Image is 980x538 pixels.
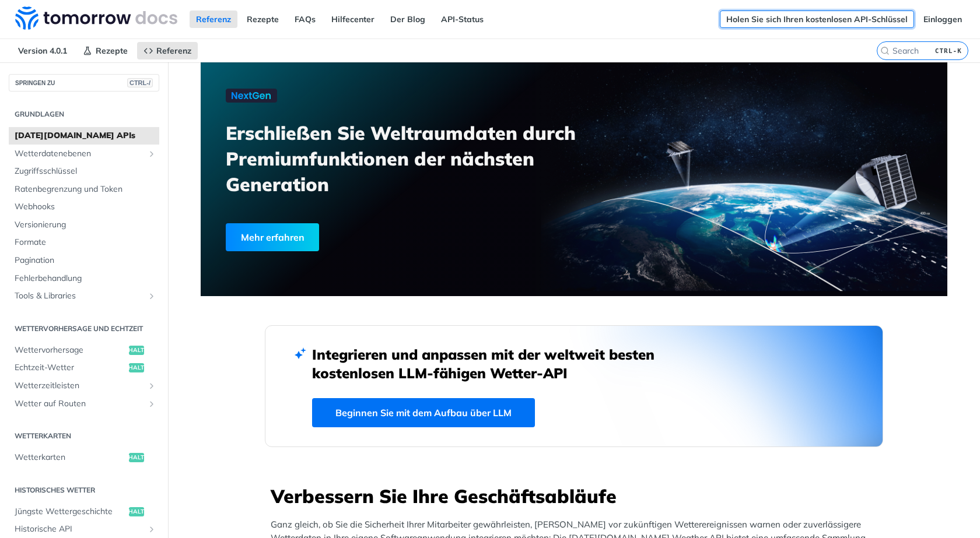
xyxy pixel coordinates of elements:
[932,45,965,57] kbd: CTRL-K
[15,273,82,283] font: Fehlerbehandlung
[9,270,159,287] a: Fehlerbehandlung
[15,380,79,391] font: Wetterzeitleisten
[15,431,71,440] font: Wetterkarten
[726,14,908,24] font: Holen Sie sich Ihren kostenlosen API-Schlüssel
[15,398,86,409] font: Wetter auf Routen
[325,10,381,28] a: Hilfecenter
[9,145,159,163] a: WetterdatenebenenUnterseiten für Wetterdatenebenen anzeigen
[15,452,65,462] font: Wetterkarten
[241,231,304,243] font: Mehr erfahren
[923,14,962,24] font: Einloggen
[9,216,159,234] a: Versionierung
[96,45,128,56] font: Rezepte
[121,346,153,354] font: erhalten
[196,14,231,24] font: Referenz
[312,346,654,382] font: Integrieren und anpassen mit der weltweit besten kostenlosen LLM-fähigen Wetter-API
[226,121,576,145] font: Erschließen Sie Weltraumdaten durch
[247,14,279,24] font: Rezepte
[15,110,64,118] font: Grundlagen
[9,503,159,521] a: Jüngste Wettergeschichteerhalten
[15,6,177,30] img: Tomorrow.io Wetter-API-Dokumente
[9,198,159,216] a: Webhooks
[15,148,91,159] font: Wetterdatenebenen
[15,506,113,516] font: Jüngste Wettergeschichte
[9,521,159,538] a: Historische APIUnterseiten für Historical API anzeigen
[147,381,156,391] button: Unterseiten für Wetterzeitleisten anzeigen
[435,10,490,28] a: API-Status
[9,449,159,466] a: Wetterkartenerhalten
[147,149,156,159] button: Unterseiten für Wetterdatenebenen anzeigen
[127,78,153,87] span: CTRL-/
[226,147,534,196] font: Premiumfunktionen der nächsten Generation
[121,508,153,515] font: erhalten
[9,377,159,395] a: WetterzeitleistenUnterseiten für Wetterzeitleisten anzeigen
[15,486,95,494] font: Historisches Wetter
[226,223,514,251] a: Mehr erfahren
[15,130,135,140] font: [DATE][DOMAIN_NAME] APIs
[9,287,159,305] a: Tools & LibrariesShow subpages for Tools & Libraries
[15,80,55,86] font: SPRINGEN ZU
[147,291,156,301] button: Show subpages for Tools & Libraries
[9,163,159,180] a: Zugriffsschlüssel
[9,234,159,251] a: Formate
[15,255,54,265] font: Pagination
[312,398,535,427] a: Beginnen Sie mit dem Aufbau über LLM
[295,14,316,24] font: FAQs
[9,395,159,413] a: Wetter auf RoutenUnterseiten für „Wetter auf Routen“ anzeigen
[331,14,374,24] font: Hilfecenter
[121,453,153,461] font: erhalten
[15,219,66,230] font: Versionierung
[190,10,237,28] a: Referenz
[9,342,159,359] a: Wettervorhersageerhalten
[384,10,432,28] a: Der Blog
[288,10,322,28] a: FAQs
[121,364,153,371] font: erhalten
[15,344,83,355] font: Wettervorhersage
[880,46,890,55] svg: Search
[9,252,159,269] a: Pagination
[390,14,425,24] font: Der Blog
[335,407,512,419] font: Beginnen Sie mit dem Aufbau über LLM
[15,184,123,194] font: Ratenbegrenzung und Token
[18,45,67,56] font: Version 4.0.1
[15,523,72,534] font: Historische API
[9,74,159,92] button: SPRINGEN ZUCTRL-/
[15,362,74,372] font: Echtzeit-Wetter
[720,10,914,28] a: Holen Sie sich Ihren kostenlosen API-Schlüssel
[15,290,144,302] span: Tools & Libraries
[441,14,484,24] font: API-Status
[137,42,198,59] a: Referenz
[240,10,285,28] a: Rezepte
[156,45,191,56] font: Referenz
[15,237,46,247] font: Formate
[9,181,159,198] a: Ratenbegrenzung und Token
[226,89,277,103] img: NextGen
[917,10,968,28] a: Einloggen
[271,484,617,508] font: Verbessern Sie Ihre Geschäftsabläufe
[147,399,156,409] button: Unterseiten für „Wetter auf Routen“ anzeigen
[15,324,143,333] font: Wettervorhersage und Echtzeit
[15,201,55,212] font: Webhooks
[9,359,159,377] a: Echtzeit-Wettererhalten
[15,166,77,176] font: Zugriffsschlüssel
[76,42,134,59] a: Rezepte
[9,127,159,145] a: [DATE][DOMAIN_NAME] APIs
[147,525,156,534] button: Unterseiten für Historical API anzeigen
